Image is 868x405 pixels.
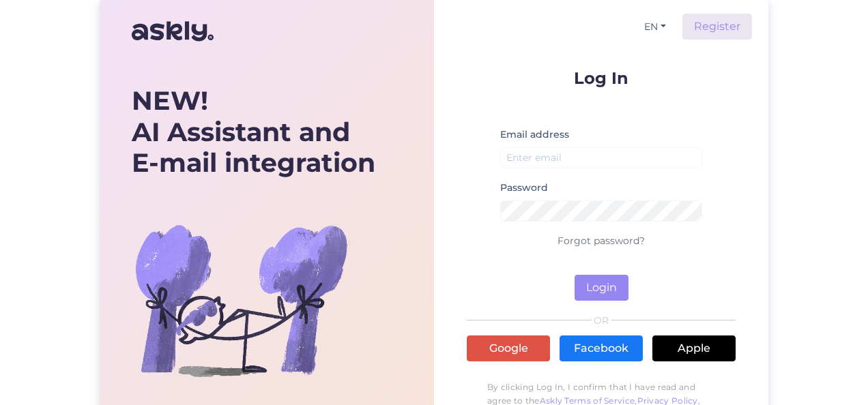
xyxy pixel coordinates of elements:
input: Enter email [500,147,702,168]
a: Facebook [560,335,643,361]
a: Google [467,335,550,361]
label: Email address [500,127,569,142]
b: NEW! [132,85,208,117]
button: EN [639,17,671,37]
button: Login [575,275,628,301]
p: Log In [467,70,736,87]
span: OR [592,316,611,325]
a: Apple [652,335,736,361]
a: Forgot password? [558,235,645,247]
div: AI Assistant and E-mail integration [132,85,375,179]
label: Password [500,181,548,195]
a: Register [682,14,752,40]
img: Askly [132,15,214,48]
